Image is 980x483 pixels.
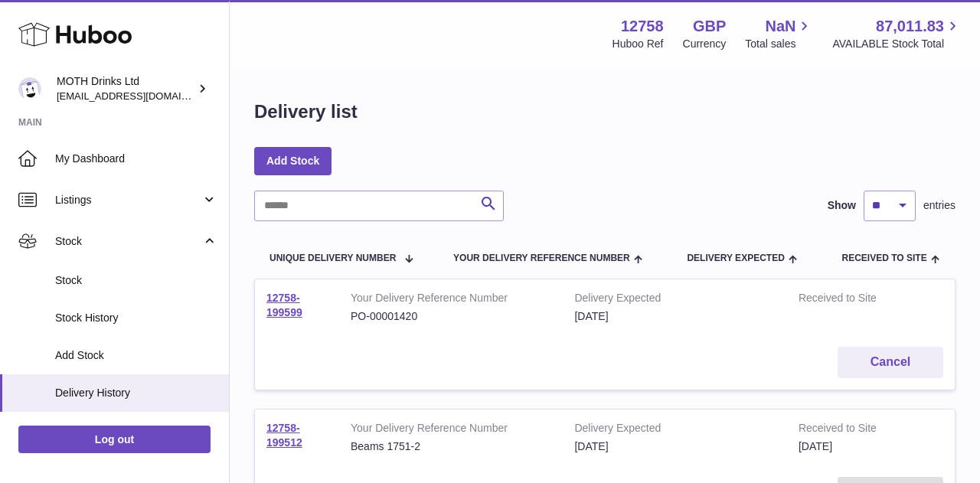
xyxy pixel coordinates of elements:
span: Listings [55,193,201,207]
label: Show [828,198,856,213]
a: 12758-199599 [266,292,302,318]
div: Beams 1751-2 [351,439,551,454]
span: entries [923,198,955,213]
span: Stock History [55,311,217,325]
span: Your Delivery Reference Number [453,253,630,263]
div: MOTH Drinks Ltd [57,74,194,103]
a: NaN Total sales [745,16,813,51]
div: PO-00001420 [351,309,551,324]
strong: Received to Site [799,291,902,309]
span: Add Stock [55,348,217,363]
span: Delivery Expected [687,253,784,263]
div: Huboo Ref [612,37,664,51]
span: Delivery History [55,386,217,400]
strong: GBP [693,16,726,37]
div: [DATE] [574,309,775,324]
a: Add Stock [254,147,332,175]
a: 87,011.83 AVAILABLE Stock Total [832,16,962,51]
span: My Dashboard [55,152,217,166]
div: Currency [683,37,727,51]
span: Stock [55,234,201,249]
strong: Delivery Expected [574,291,775,309]
div: [DATE] [574,439,775,454]
span: [EMAIL_ADDRESS][DOMAIN_NAME] [57,90,225,102]
strong: 12758 [621,16,664,37]
strong: Your Delivery Reference Number [351,421,551,439]
img: orders@mothdrinks.com [18,77,41,100]
span: 87,011.83 [876,16,944,37]
span: Stock [55,273,217,288]
span: Total sales [745,37,813,51]
span: NaN [765,16,795,37]
span: AVAILABLE Stock Total [832,37,962,51]
strong: Your Delivery Reference Number [351,291,551,309]
a: 12758-199512 [266,422,302,449]
strong: Received to Site [799,421,902,439]
a: Log out [18,426,211,453]
h1: Delivery list [254,100,358,124]
button: Cancel [838,347,943,378]
strong: Delivery Expected [574,421,775,439]
span: [DATE] [799,440,832,452]
span: Received to Site [842,253,927,263]
span: Unique Delivery Number [269,253,396,263]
